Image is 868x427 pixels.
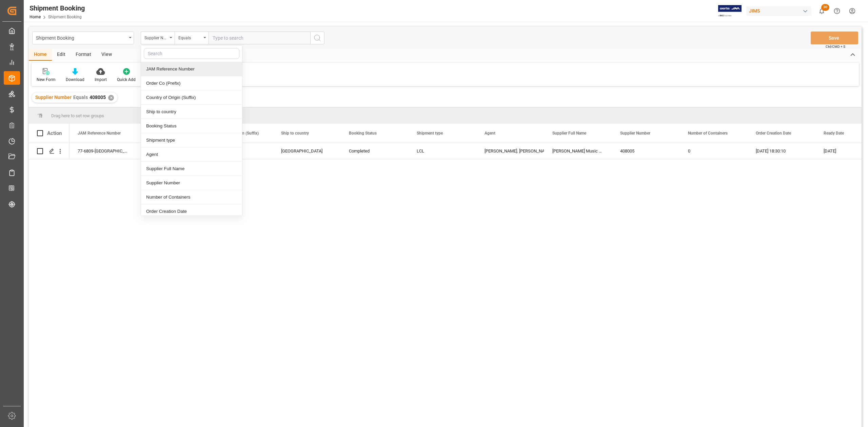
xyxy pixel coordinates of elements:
div: Press SPACE to select this row. [29,143,70,159]
span: Booking Status [349,131,377,136]
div: Download [66,77,84,83]
button: JIMS [746,4,814,17]
div: Supplier Full Name [141,162,242,176]
div: Equals [178,33,201,41]
div: 408005 [612,143,680,159]
div: [PERSON_NAME] Music Group (Coast) [544,143,612,159]
button: open menu [32,32,134,44]
div: Shipment type [141,133,242,147]
span: Shipment type [417,131,443,136]
button: Help Center [829,3,845,19]
div: Import [95,77,107,83]
img: Exertis%20JAM%20-%20Email%20Logo.jpg_1722504956.jpg [718,5,742,17]
div: Home [29,49,52,61]
div: Supplier Number [144,33,167,41]
button: open menu [175,32,209,44]
div: Agent [141,147,242,162]
span: 408005 [90,95,106,100]
div: Ship to country [141,105,242,119]
div: Quick Add [117,77,136,83]
span: Ship to country [281,131,309,136]
span: Supplier Full Name [552,131,586,136]
span: Ctrl/CMD + S [826,44,845,49]
span: Order Creation Date [756,131,791,136]
div: Supplier Number [141,176,242,190]
button: show 30 new notifications [814,3,829,19]
div: JIMS [746,6,811,16]
div: Order Creation Date [141,204,242,219]
button: Save [811,32,858,44]
div: Format [71,49,96,61]
div: Shipment Booking [36,33,126,42]
div: New Form [37,77,56,83]
span: Drag here to set row groups [51,113,104,118]
span: 30 [821,4,829,11]
div: LCL [417,143,468,159]
div: [DATE] 18:30:10 [748,143,815,159]
div: [GEOGRAPHIC_DATA] [281,143,333,159]
span: Supplier Number [35,95,72,100]
span: Equals [73,95,88,100]
div: Booking Status [141,119,242,133]
div: Action [47,130,62,136]
div: [PERSON_NAME]. [PERSON_NAME] [485,143,536,159]
div: View [96,49,117,61]
div: 0 [680,143,748,159]
a: Home [29,15,41,19]
span: Agent [485,131,495,136]
input: Search [144,48,239,59]
div: 77-6809-[GEOGRAPHIC_DATA] [70,143,137,159]
button: close menu [141,32,175,44]
div: Edit [52,49,71,61]
div: Country of Origin (Suffix) [141,90,242,105]
div: Completed [349,143,400,159]
span: Number of Containers [688,131,728,136]
span: JAM Reference Number [78,131,121,136]
input: Type to search [209,32,310,44]
div: JAM Reference Number [141,62,242,76]
span: Supplier Number [620,131,650,136]
button: search button [310,32,324,44]
div: Shipment Booking [29,3,85,13]
div: Number of Containers [141,190,242,204]
span: Ready Date [824,131,844,136]
div: Order Co (Prefix) [141,76,242,90]
div: ✕ [108,95,114,101]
